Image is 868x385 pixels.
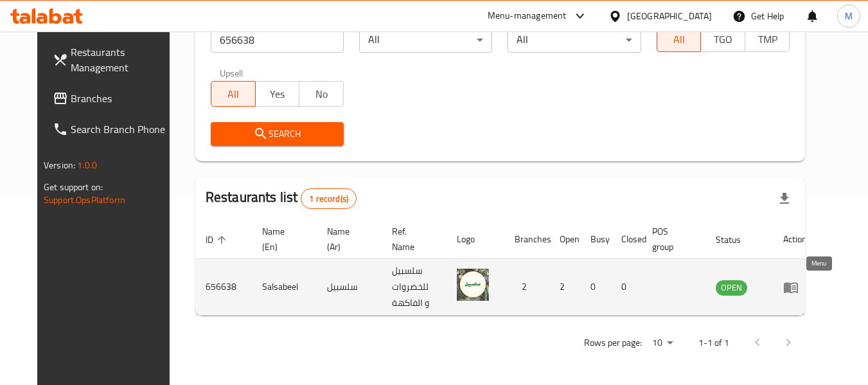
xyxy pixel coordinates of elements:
[698,335,729,351] p: 1-1 of 1
[317,259,382,316] td: سلسبيل
[217,85,251,103] span: All
[447,220,504,259] th: Logo
[195,259,252,316] td: 656638
[220,68,244,77] label: Upsell
[262,224,301,255] span: Name (En)
[716,280,747,295] span: OPEN
[359,27,492,53] div: All
[252,259,317,316] td: Salsabeel
[504,220,549,259] th: Branches
[745,26,790,52] button: TMP
[716,280,747,296] div: OPEN
[211,27,344,53] input: Search for restaurant name or ID..
[221,126,333,142] span: Search
[299,81,344,107] button: No
[580,220,611,259] th: Busy
[700,26,745,52] button: TGO
[773,220,817,259] th: Action
[44,192,125,208] a: Support.OpsPlatform
[77,157,97,174] span: 1.0.0
[769,183,800,214] div: Export file
[42,114,182,145] a: Search Branch Phone
[549,220,580,259] th: Open
[627,9,712,23] div: [GEOGRAPHIC_DATA]
[392,224,431,255] span: Ref. Name
[261,85,295,103] span: Yes
[652,224,690,255] span: POS group
[549,259,580,316] td: 2
[42,37,182,83] a: Restaurants Management
[211,122,344,146] button: Search
[44,157,75,174] span: Version:
[584,335,642,351] p: Rows per page:
[488,8,567,24] div: Menu-management
[301,188,357,209] div: Total records count
[71,44,172,75] span: Restaurants Management
[457,269,489,301] img: Salsabeel
[845,9,853,23] span: M
[327,224,366,255] span: Name (Ar)
[71,121,172,137] span: Search Branch Phone
[382,259,447,316] td: سلسبيل للخضروات و الفاكهة
[305,85,339,103] span: No
[255,81,300,107] button: Yes
[716,232,757,247] span: Status
[71,91,172,106] span: Branches
[611,259,642,316] td: 0
[195,220,817,316] table: enhanced table
[211,81,256,107] button: All
[44,179,103,195] span: Get support on:
[504,259,549,316] td: 2
[647,334,678,353] div: Rows per page:
[750,30,784,49] span: TMP
[301,193,356,205] span: 1 record(s)
[206,232,230,247] span: ID
[508,27,641,53] div: All
[662,30,696,49] span: All
[580,259,611,316] td: 0
[657,26,702,52] button: All
[706,30,740,49] span: TGO
[206,188,357,209] h2: Restaurants list
[42,83,182,114] a: Branches
[611,220,642,259] th: Closed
